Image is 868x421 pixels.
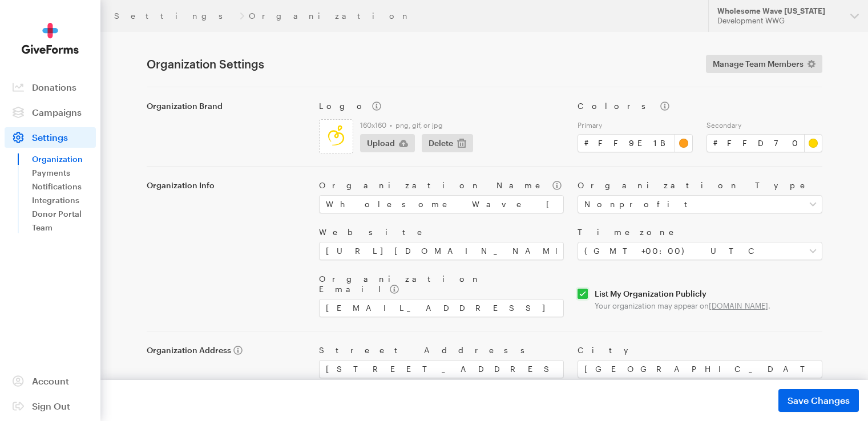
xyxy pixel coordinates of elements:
[32,166,96,180] a: Payments
[32,132,68,143] span: Settings
[706,120,822,129] label: Secondary
[319,274,564,294] label: Organization Email
[578,120,693,129] label: Primary
[5,396,96,416] a: Sign Out
[706,55,822,73] a: Manage Team Members
[778,389,859,412] button: Save Changes
[147,57,692,71] h1: Organization Settings
[114,11,235,21] a: Settings
[147,180,305,191] label: Organization Info
[22,23,79,54] img: GiveForms
[709,301,768,310] a: [DOMAIN_NAME]
[5,77,96,98] a: Donations
[422,134,473,152] button: Delete
[713,57,804,71] span: Manage Team Members
[5,102,96,123] a: Campaigns
[578,101,822,111] label: Colors
[788,394,850,407] span: Save Changes
[578,345,822,355] label: City
[5,371,96,391] a: Account
[147,345,305,355] label: Organization Address
[32,221,96,234] a: Team
[578,227,822,237] label: Timezone
[717,16,841,26] div: Development WWG
[367,136,395,150] span: Upload
[319,242,564,260] input: https://www.example.com
[147,101,305,111] label: Organization Brand
[32,375,69,386] span: Account
[578,180,822,191] label: Organization Type
[429,136,453,150] span: Delete
[360,120,564,129] label: 160x160 • png, gif, or jpg
[319,227,564,237] label: Website
[32,152,96,166] a: Organization
[319,101,564,111] label: Logo
[32,207,96,221] a: Donor Portal
[319,180,564,191] label: Organization Name
[319,345,564,355] label: Street Address
[5,127,96,148] a: Settings
[32,107,82,118] span: Campaigns
[32,400,70,411] span: Sign Out
[717,6,841,16] div: Wholesome Wave [US_STATE]
[32,180,96,193] a: Notifications
[32,82,76,92] span: Donations
[32,193,96,207] a: Integrations
[360,134,415,152] button: Upload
